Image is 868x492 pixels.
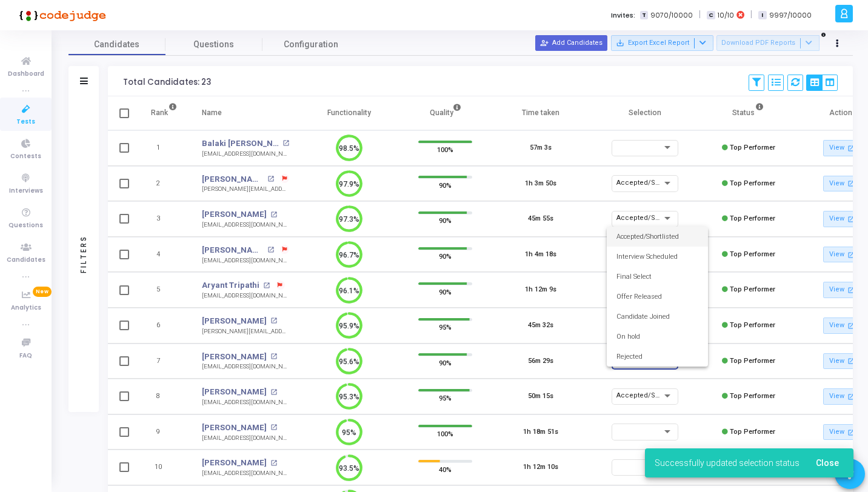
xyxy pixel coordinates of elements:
[616,307,698,327] span: Candidate Joined
[616,327,698,347] span: On hold
[616,287,698,307] span: Offer Released
[616,227,698,247] span: Accepted/Shortlisted
[616,347,698,367] span: Rejected
[616,247,698,267] span: Interview Scheduled
[616,267,698,287] span: Final Select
